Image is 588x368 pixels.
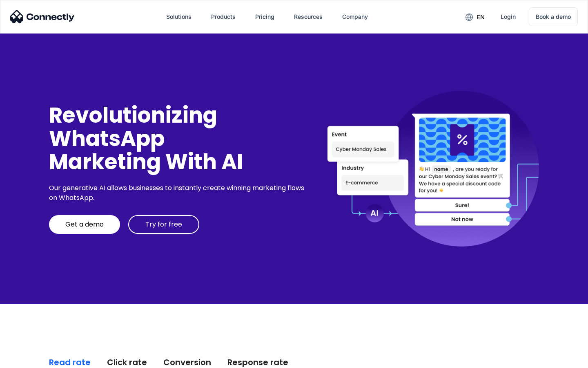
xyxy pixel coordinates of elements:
div: Resources [294,11,323,22]
div: Click rate [107,357,147,368]
div: Our generative AI allows businesses to instantly create winning marketing flows on WhatsApp. [49,183,307,203]
a: Get a demo [49,215,120,234]
div: Products [211,11,236,22]
div: Try for free [145,220,182,229]
div: Response rate [227,357,288,368]
div: Solutions [166,11,192,22]
a: Book a demo [529,7,578,26]
div: Conversion [163,357,211,368]
img: Connectly Logo [10,10,75,23]
div: Read rate [49,357,91,368]
div: Revolutionizing WhatsApp Marketing With AI [49,103,307,174]
a: Try for free [128,215,199,234]
div: Login [501,11,516,22]
div: en [477,11,485,23]
div: Company [342,11,368,22]
a: Login [494,7,522,27]
div: Pricing [255,11,274,22]
div: Get a demo [65,220,104,229]
a: Pricing [249,7,281,27]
